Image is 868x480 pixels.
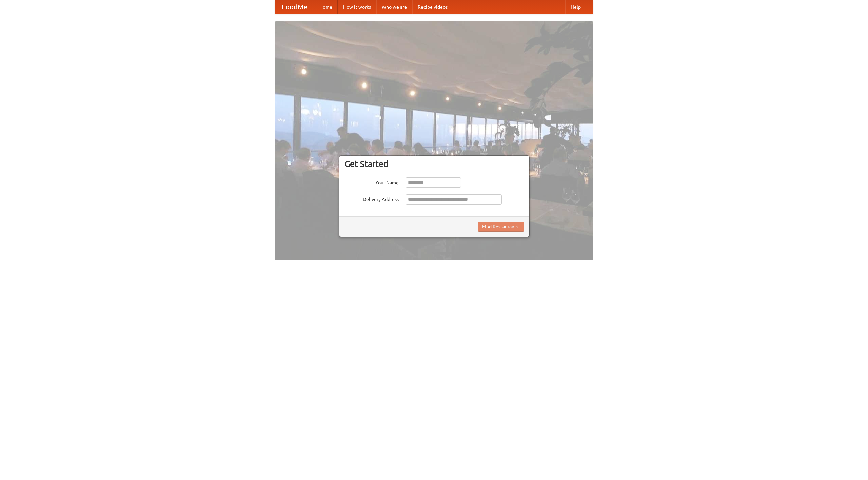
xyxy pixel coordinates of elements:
label: Delivery Address [344,194,399,203]
a: Who we are [376,0,412,14]
a: How it works [338,0,376,14]
h3: Get Started [344,159,524,169]
a: Recipe videos [412,0,453,14]
label: Your Name [344,177,399,186]
a: Home [314,0,338,14]
a: Help [565,0,586,14]
a: FoodMe [275,0,314,14]
button: Find Restaurants! [478,222,524,232]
